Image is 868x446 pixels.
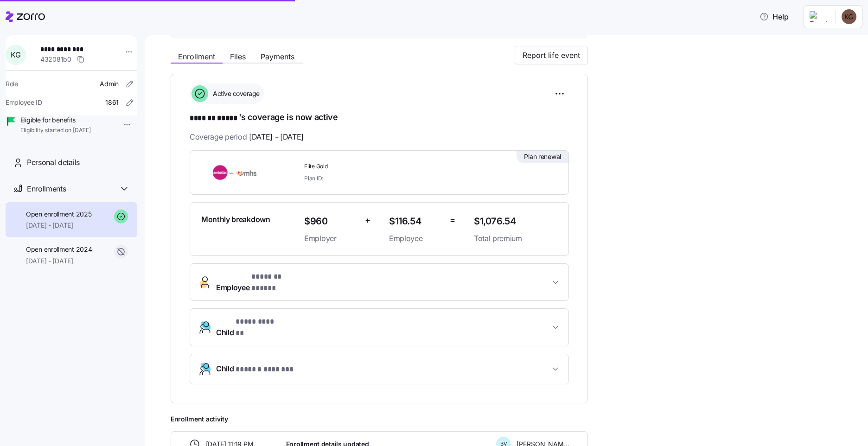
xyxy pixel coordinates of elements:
[190,111,569,124] h1: 's coverage is now active
[304,174,323,182] span: Plan ID:
[40,55,71,64] span: 432081b0
[201,214,270,225] span: Monthly breakdown
[201,162,268,183] img: Ambetter from MHS
[365,214,370,227] span: +
[216,316,279,338] span: Child
[304,214,357,229] span: $960
[100,79,119,89] span: Admin
[810,11,828,22] img: Employer logo
[216,363,296,376] span: Child
[26,245,92,254] span: Open enrollment 2024
[11,51,20,58] span: K G
[474,214,557,229] span: $1,076.54
[752,7,796,26] button: Help
[210,89,260,98] span: Active coverage
[216,271,304,293] span: Employee
[6,79,18,89] span: Role
[474,233,557,244] span: Total premium
[105,98,119,107] span: 1861
[249,131,304,143] span: [DATE] - [DATE]
[515,46,588,64] button: Report life event
[26,210,91,219] span: Open enrollment 2025
[20,127,91,134] span: Eligibility started on [DATE]
[171,414,588,424] span: Enrollment activity
[450,214,455,227] span: =
[6,98,42,107] span: Employee ID
[27,157,80,168] span: Personal details
[759,11,789,22] span: Help
[304,233,357,244] span: Employer
[389,233,442,244] span: Employee
[523,50,580,61] span: Report life event
[26,221,91,230] span: [DATE] - [DATE]
[842,9,856,24] img: b34cea83cf096b89a2fb04a6d3fa81b3
[20,115,91,125] span: Eligible for benefits
[26,256,92,266] span: [DATE] - [DATE]
[524,152,561,161] span: Plan renewal
[27,183,66,195] span: Enrollments
[304,163,466,171] span: Elite Gold
[178,53,215,60] span: Enrollment
[389,214,442,229] span: $116.54
[190,131,304,143] span: Coverage period
[261,53,294,60] span: Payments
[230,53,246,60] span: Files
